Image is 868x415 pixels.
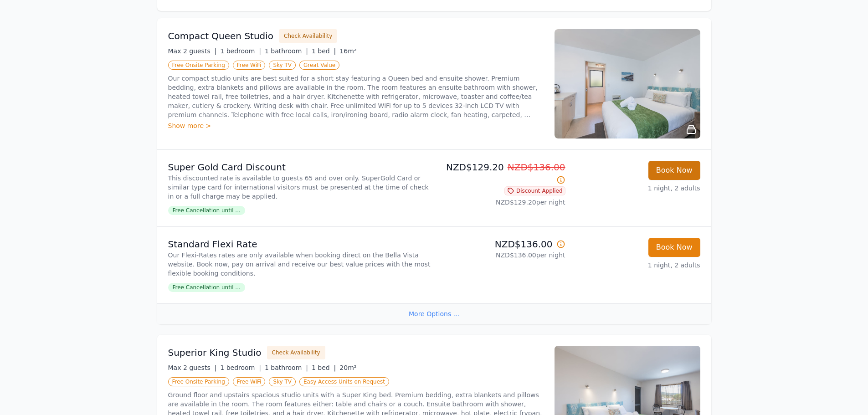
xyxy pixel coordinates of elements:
span: Sky TV [269,377,296,386]
span: 1 bathroom | [265,47,308,55]
h3: Superior King Studio [168,346,262,359]
p: This discounted rate is available to guests 65 and over only. SuperGold Card or similar type card... [168,174,431,201]
p: Standard Flexi Rate [168,238,431,251]
span: Sky TV [269,61,296,70]
p: Our Flexi-Rates rates are only available when booking direct on the Bella Vista website. Book now... [168,251,431,278]
p: Our compact studio units are best suited for a short stay featuring a Queen bed and ensuite showe... [168,74,544,119]
p: 1 night, 2 adults [573,261,700,270]
p: NZD$136.00 [438,238,565,251]
span: Free WiFi [233,61,266,70]
p: Super Gold Card Discount [168,161,431,174]
span: Free Cancellation until ... [168,283,245,292]
div: More Options ... [157,303,711,324]
span: Great Value [299,61,339,70]
div: Show more > [168,121,544,130]
span: NZD$136.00 [508,162,565,173]
span: 1 bed | [312,47,336,55]
span: 1 bathroom | [265,364,308,371]
button: Book Now [648,161,700,180]
span: 20m² [339,364,356,371]
span: Max 2 guests | [168,47,217,55]
p: NZD$136.00 per night [438,251,565,260]
p: 1 night, 2 adults [573,184,700,193]
span: Max 2 guests | [168,364,217,371]
button: Check Availability [267,346,325,359]
span: Free Onsite Parking [168,61,229,70]
span: Free WiFi [233,377,266,386]
span: Discount Applied [504,186,565,195]
h3: Compact Queen Studio [168,30,274,42]
span: 1 bedroom | [220,47,261,55]
button: Check Availability [279,29,337,43]
p: NZD$129.20 per night [438,198,565,207]
span: 16m² [339,47,356,55]
span: Easy Access Units on Request [299,377,389,386]
button: Book Now [648,238,700,257]
span: Free Onsite Parking [168,377,229,386]
p: NZD$129.20 [438,161,565,186]
span: 1 bed | [312,364,336,371]
span: Free Cancellation until ... [168,206,245,215]
span: 1 bedroom | [220,364,261,371]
